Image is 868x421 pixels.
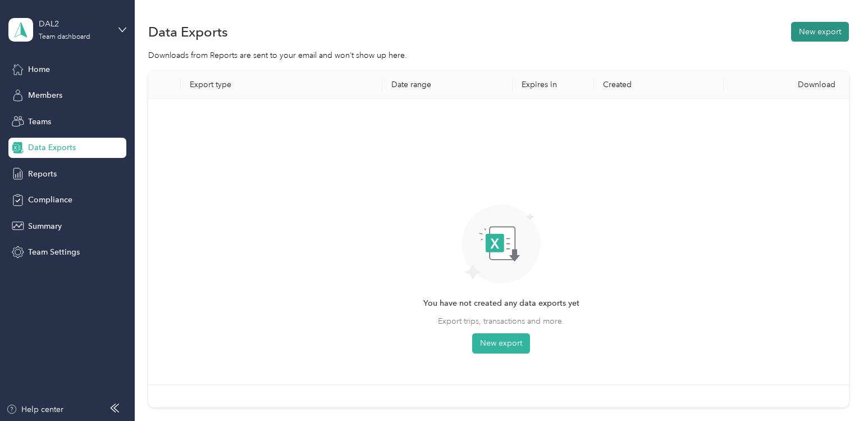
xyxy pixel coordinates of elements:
span: Summary [28,220,62,232]
th: Export type [181,71,382,99]
th: Expires in [513,71,594,99]
span: Members [28,89,62,101]
span: Teams [28,116,51,128]
span: You have not created any data exports yet [423,297,579,310]
button: New export [791,22,849,42]
span: Team Settings [28,246,80,258]
th: Created [594,71,724,99]
th: Date range [382,71,513,99]
h1: Data Exports [148,26,228,38]
span: Home [28,64,50,75]
span: Data Exports [28,142,76,153]
div: Downloads from Reports are sent to your email and won’t show up here. [148,49,848,61]
div: Download [733,80,845,89]
div: DAL2 [39,18,109,30]
button: Help center [6,404,63,415]
span: Compliance [28,194,72,206]
span: Export trips, transactions and more. [438,315,564,327]
span: Reports [28,168,57,180]
div: Team dashboard [39,34,90,40]
button: New export [472,333,530,354]
iframe: Everlance-gr Chat Button Frame [805,358,868,421]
